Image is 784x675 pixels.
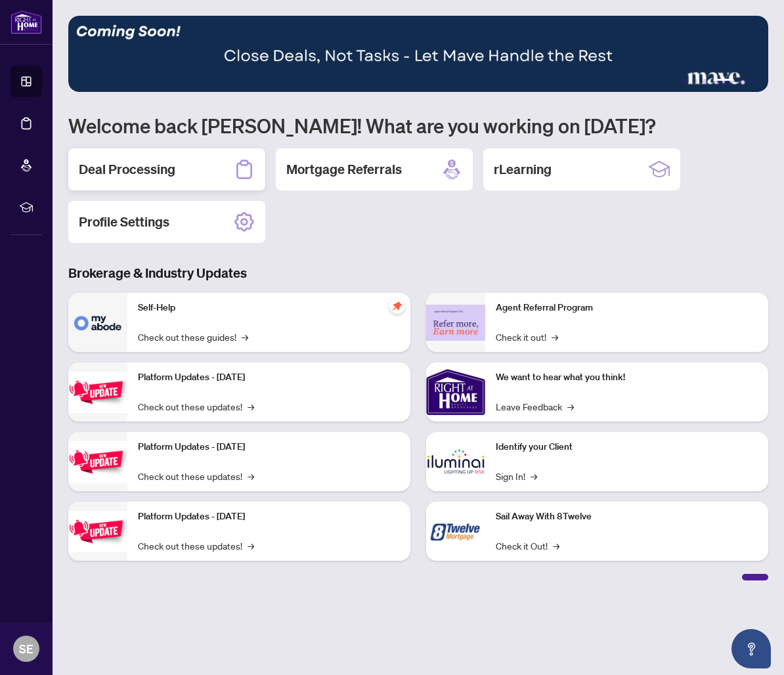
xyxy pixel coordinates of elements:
[731,629,771,668] button: Open asap
[567,399,574,414] span: →
[750,79,755,84] button: 6
[496,510,758,524] p: Sail Away With 8Twelve
[68,16,768,92] img: Slide 3
[496,301,758,315] p: Agent Referral Program
[138,370,400,385] p: Platform Updates - [DATE]
[426,432,485,491] img: Identify your Client
[494,160,552,179] h2: rLearning
[692,79,697,84] button: 2
[68,511,127,552] img: Platform Updates - June 23, 2025
[79,160,175,179] h2: Deal Processing
[496,399,574,414] a: Leave Feedback→
[19,640,33,658] span: SE
[496,440,758,454] p: Identify your Client
[682,79,687,84] button: 1
[138,440,400,454] p: Platform Updates - [DATE]
[248,399,254,414] span: →
[389,298,405,314] span: pushpin
[496,469,537,483] a: Sign In!→
[248,469,254,483] span: →
[496,330,558,344] a: Check it out!→
[138,469,254,483] a: Check out these updates!→
[68,293,127,352] img: Self-Help
[286,160,402,179] h2: Mortgage Referrals
[68,113,768,138] h1: Welcome back [PERSON_NAME]! What are you working on [DATE]?
[68,372,127,413] img: Platform Updates - July 21, 2025
[138,330,248,344] a: Check out these guides!→
[242,330,248,344] span: →
[713,79,734,84] button: 4
[138,399,254,414] a: Check out these updates!→
[426,502,485,561] img: Sail Away With 8Twelve
[79,213,169,231] h2: Profile Settings
[68,264,768,282] h3: Brokerage & Industry Updates
[138,538,254,553] a: Check out these updates!→
[496,538,559,553] a: Check it Out!→
[739,79,745,84] button: 5
[496,370,758,385] p: We want to hear what you think!
[426,362,485,422] img: We want to hear what you think!
[426,305,485,341] img: Agent Referral Program
[68,441,127,483] img: Platform Updates - July 8, 2025
[531,469,537,483] span: →
[248,538,254,553] span: →
[138,510,400,524] p: Platform Updates - [DATE]
[703,79,708,84] button: 3
[11,10,42,34] img: logo
[552,330,558,344] span: →
[553,538,559,553] span: →
[138,301,400,315] p: Self-Help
